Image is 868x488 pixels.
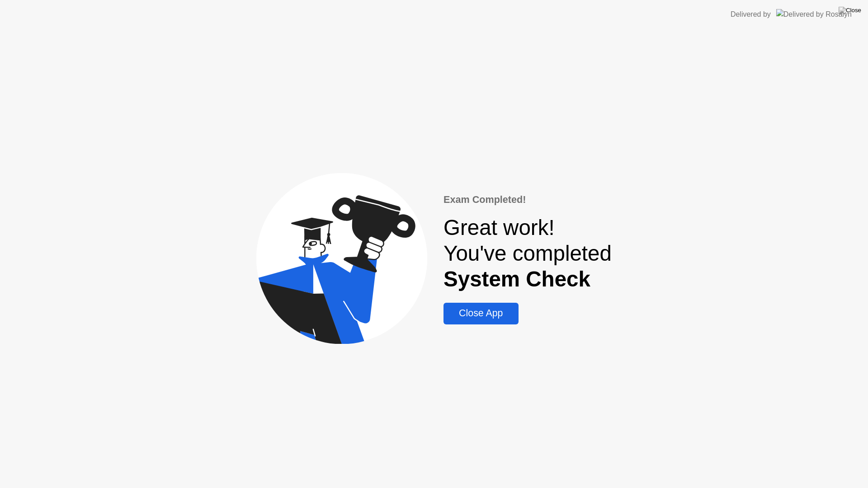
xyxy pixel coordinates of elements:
[446,308,515,319] div: Close App
[776,9,852,19] img: Delivered by Rosalyn
[443,192,612,207] div: Exam Completed!
[443,303,518,324] button: Close App
[839,7,861,14] img: Close
[443,215,612,292] div: Great work! You've completed
[731,9,771,20] div: Delivered by
[443,267,590,291] b: System Check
